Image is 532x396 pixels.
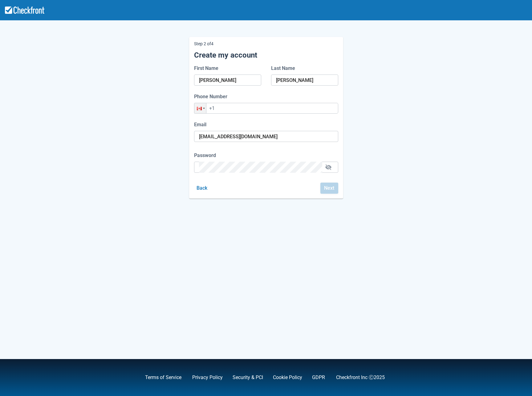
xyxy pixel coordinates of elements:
[233,374,263,380] a: Security & PCI
[194,103,338,114] input: 555-555-1234
[194,93,230,100] label: Phone Number
[273,374,302,380] a: Cookie Policy
[194,121,209,128] label: Email
[199,131,333,142] input: Enter your business email
[302,374,326,381] div: .
[194,185,210,191] a: Back
[194,152,218,159] label: Password
[194,51,338,60] h5: Create my account
[443,329,532,396] iframe: Chat Widget
[135,374,182,381] div: ,
[336,374,385,380] a: Checkfront Inc Ⓒ2025
[194,42,338,46] p: Step 2 of 4
[271,65,298,72] label: Last Name
[145,374,181,380] a: Terms of Service
[312,374,325,380] a: GDPR
[194,183,210,194] button: Back
[194,103,206,113] div: Canada: + 1
[192,374,223,380] a: Privacy Policy
[194,65,221,72] label: First Name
